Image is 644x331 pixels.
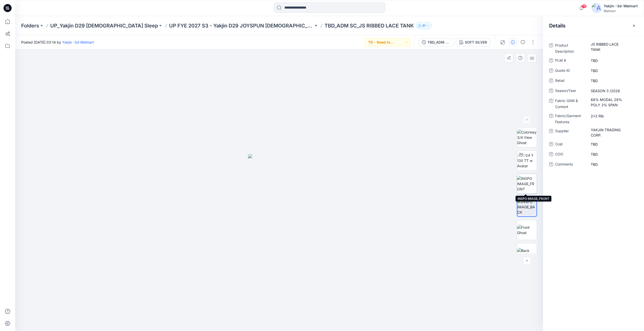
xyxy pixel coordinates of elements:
h2: Details [549,23,566,29]
span: TBD [591,78,635,83]
span: TBD [591,58,635,63]
img: eyJhbGciOiJIUzI1NiIsImtpZCI6IjAiLCJzbHQiOiJzZXMiLCJ0eXAiOiJKV1QifQ.eyJkYXRhIjp7InR5cGUiOiJzdG9yYW... [248,154,310,331]
span: Supplier [555,128,585,138]
span: JS RIBBED LACE TANK [591,42,635,52]
span: Quote ID [555,68,585,75]
button: 31 [416,22,432,29]
span: Comments [555,161,585,168]
span: 68% MODAL 29% POLY 3% SPAN [591,97,635,108]
p: 31 [422,23,425,28]
img: Colorway 3/4 View Ghost [517,129,537,145]
a: UP FYE 2027 S3 - Yakjin D29 JOYSPUN [DEMOGRAPHIC_DATA] Sleepwear [169,22,313,29]
div: SOFT SILVER [465,40,487,45]
span: Fabric/Garment Features [555,113,585,125]
div: Walmart [604,9,638,13]
img: INSPO IMAGE_FRONT [517,176,537,192]
span: Retail [555,78,585,85]
span: Posted [DATE] 03:14 by [21,40,94,45]
span: TBD [591,162,635,167]
span: TBD [591,142,635,147]
img: Front Ghost [517,225,537,235]
p: TBD_ADM SC_JS RIBBED LACE TANK [325,22,414,29]
div: Yakjin -3d-Walmart [604,3,638,9]
div: TBD_ADM SC_JS RIBBED LACE TANK [427,40,451,45]
img: avatar [592,3,602,13]
button: TBD_ADM SC_JS RIBBED LACE TANK [419,38,454,46]
span: Season/Year [555,88,585,95]
a: Folders [21,22,39,29]
img: Back Ghost [517,248,537,258]
span: YAKJIN TRADING CORP. [591,127,635,138]
span: 2x2 Rib [591,113,635,119]
span: Product Description [555,42,585,54]
span: 78 [581,4,587,8]
img: INSPO IMAGE_BACK [517,199,536,215]
span: SEASON 3 /2026 [591,88,635,93]
span: Cost [555,141,585,148]
button: Details [509,38,517,46]
a: Yakjin -3d-Walmart [62,40,94,44]
span: TBD [591,152,635,157]
a: UP_Yakjin D29 [DEMOGRAPHIC_DATA] Sleep [50,22,158,29]
span: TBD [591,68,635,73]
span: COO [555,151,585,158]
img: 2024 Y 130 TT w Avatar [517,153,537,169]
span: PLM # [555,57,585,64]
button: SOFT SILVER [456,38,490,46]
span: Fabric GSM & Content [555,98,585,110]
